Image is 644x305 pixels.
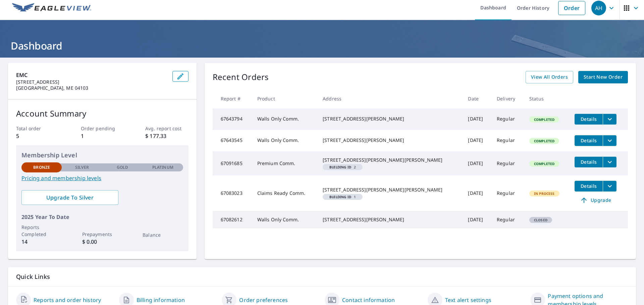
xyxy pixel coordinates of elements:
[491,130,524,151] td: Regular
[526,71,573,83] a: View All Orders
[152,164,173,170] p: Platinum
[213,89,252,108] th: Report #
[603,114,616,125] button: filesDropdownBtn-67643794
[603,135,616,146] button: filesDropdownBtn-67643545
[323,216,457,223] div: [STREET_ADDRESS][PERSON_NAME]
[530,139,558,143] span: Completed
[445,296,491,304] a: Text alert settings
[117,164,128,170] p: Gold
[323,186,457,193] div: [STREET_ADDRESS][PERSON_NAME][PERSON_NAME]
[213,71,269,83] p: Recent Orders
[16,107,189,120] p: Account Summary
[81,132,124,140] p: 1
[213,108,252,130] td: 67643794
[579,116,599,122] span: Details
[579,137,599,144] span: Details
[252,151,318,175] td: Premium Comm.
[491,175,524,211] td: Regular
[252,130,318,151] td: Walls Only Comm.
[323,137,457,144] div: [STREET_ADDRESS][PERSON_NAME]
[342,296,395,304] a: Contact information
[575,114,603,125] button: detailsBtn-67643794
[579,183,599,189] span: Details
[143,231,183,238] p: Balance
[21,213,183,221] p: 2025 Year To Date
[213,151,252,175] td: 67091685
[575,195,616,206] a: Upgrade
[463,175,491,211] td: [DATE]
[578,71,628,83] a: Start New Order
[12,3,91,13] img: EV Logo
[603,157,616,167] button: filesDropdownBtn-67091685
[463,151,491,175] td: [DATE]
[575,181,603,192] button: detailsBtn-67083023
[16,71,167,79] p: EMC
[252,108,318,130] td: Walls Only Comm.
[524,89,569,108] th: Status
[530,161,558,166] span: Completed
[463,108,491,130] td: [DATE]
[463,89,491,108] th: Date
[579,196,612,204] span: Upgrade
[239,296,288,304] a: Order preferences
[252,175,318,211] td: Claims Ready Comm.
[21,238,62,246] p: 14
[21,224,62,238] p: Reports Completed
[323,116,457,122] div: [STREET_ADDRESS][PERSON_NAME]
[491,89,524,108] th: Delivery
[213,175,252,211] td: 67083023
[491,151,524,175] td: Regular
[145,125,188,132] p: Avg. report cost
[463,211,491,228] td: [DATE]
[81,125,124,132] p: Order pending
[16,125,59,132] p: Total order
[325,165,360,169] span: 2
[8,39,636,53] h1: Dashboard
[213,130,252,151] td: 67643545
[323,157,457,163] div: [STREET_ADDRESS][PERSON_NAME][PERSON_NAME]
[491,211,524,228] td: Regular
[137,296,185,304] a: Billing information
[575,135,603,146] button: detailsBtn-67643545
[16,132,59,140] p: 5
[16,85,167,91] p: [GEOGRAPHIC_DATA], ME 04103
[82,231,122,238] p: Prepayments
[530,191,559,196] span: In Process
[252,211,318,228] td: Walls Only Comm.
[603,181,616,192] button: filesDropdownBtn-67083023
[34,296,101,304] a: Reports and order history
[21,174,183,182] a: Pricing and membership levels
[575,157,603,167] button: detailsBtn-67091685
[16,79,167,85] p: [STREET_ADDRESS]
[558,1,585,15] a: Order
[329,165,351,169] em: Building ID
[325,195,360,199] span: 1
[16,273,628,281] p: Quick Links
[530,218,551,222] span: Closed
[579,159,599,165] span: Details
[317,89,463,108] th: Address
[491,108,524,130] td: Regular
[463,130,491,151] td: [DATE]
[21,190,118,205] a: Upgrade To Silver
[27,194,113,201] span: Upgrade To Silver
[75,164,89,170] p: Silver
[530,117,558,122] span: Completed
[584,73,623,81] span: Start New Order
[329,195,351,199] em: Building ID
[82,238,122,246] p: $ 0.00
[531,73,568,81] span: View All Orders
[145,132,188,140] p: $ 177.33
[33,164,50,170] p: Bronze
[252,89,318,108] th: Product
[591,1,606,15] div: AH
[213,211,252,228] td: 67082612
[21,151,183,160] p: Membership Level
